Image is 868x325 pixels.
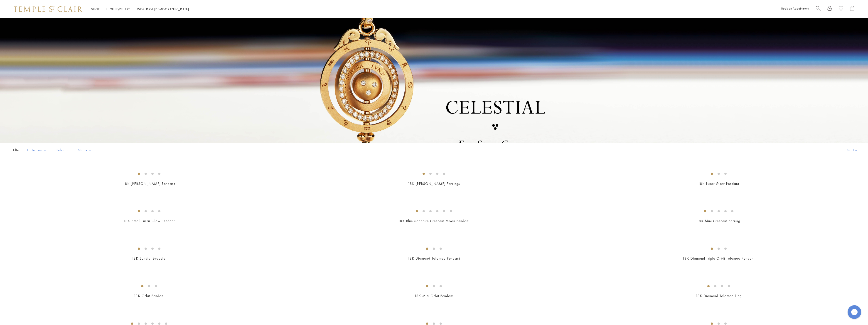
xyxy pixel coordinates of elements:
[91,6,189,12] nav: Main navigation
[850,6,854,13] a: Open Shopping Bag
[52,145,73,155] button: Color
[839,6,843,13] a: View Wishlist
[698,181,739,186] a: 18K Lunar Glow Pendant
[683,256,755,261] a: 18K Diamond Triple Orbit Tolomeo Pendant
[408,181,460,186] a: 18K [PERSON_NAME] Earrings
[845,304,863,320] iframe: Gorgias live chat messenger
[132,256,167,261] a: 18K Sundial Bracelet
[123,181,175,186] a: 18K [PERSON_NAME] Pendant
[816,6,821,13] a: Search
[696,293,742,298] a: 18K Diamond Tolomeo Ring
[106,7,130,11] a: High JewelleryHigh Jewellery
[837,143,868,157] button: Show sort by
[75,145,95,155] button: Stone
[415,293,453,298] a: 18K Mini Orbit Pendant
[398,218,470,223] a: 18K Blue Sapphire Crescent Moon Pendant
[137,7,189,11] a: World of [DEMOGRAPHIC_DATA]World of [DEMOGRAPHIC_DATA]
[24,145,50,155] button: Category
[697,218,740,223] a: 18K Mini Crescent Earring
[408,256,460,261] a: 18K Diamond Tolomeo Pendant
[76,147,95,153] span: Stone
[25,147,50,153] span: Category
[124,218,175,223] a: 18K Small Lunar Glow Pendant
[781,6,809,10] a: Book an Appointment
[134,293,165,298] a: 18K Orbit Pendant
[14,6,82,12] img: Temple St. Clair
[53,147,73,153] span: Color
[91,7,100,11] a: ShopShop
